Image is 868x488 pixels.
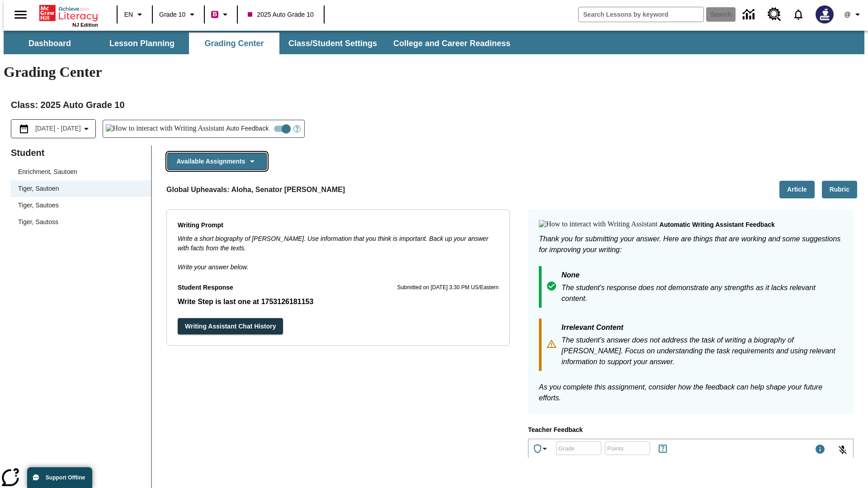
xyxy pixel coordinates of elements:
a: Data Center [737,2,762,27]
button: Rubric, Will open in new tab [822,181,857,198]
p: The student's answer does not address the task of writing a biography of [PERSON_NAME]. Focus on ... [561,335,843,367]
p: Write a short biography of [PERSON_NAME]. Use information that you think is important. Back up yo... [178,234,499,253]
p: Automatic writing assistant feedback [660,220,775,230]
span: @ [844,10,850,19]
p: Irrelevant Content [561,322,843,335]
button: Achievements [528,440,554,458]
span: NJ Edition [72,22,98,28]
div: Tiger, Sautoen [11,180,151,197]
button: Dashboard [5,33,95,54]
span: Grade 10 [159,10,185,19]
span: Tiger, Sautoes [18,201,144,210]
p: Student Response [178,296,499,307]
span: 2025 Auto Grade 10 [248,10,313,19]
p: Thank you for submitting your answer. Here are things that are working and some suggestions for i... [539,234,843,255]
p: As you complete this assignment, consider how the feedback can help shape your future efforts. [539,382,843,404]
button: Language: EN, Select a language [120,6,149,23]
svg: Collapse Date Range Filter [81,123,92,134]
a: Notifications [787,3,810,26]
div: SubNavbar [4,33,519,54]
p: Teacher Feedback [528,425,854,435]
div: Grade: Letters, numbers, %, + and - are allowed. [556,441,601,455]
button: Class/Student Settings [281,33,384,54]
button: Support Offline [27,467,92,488]
p: Writing Prompt [178,221,499,230]
button: Open side menu [7,1,34,28]
img: Avatar [816,5,834,23]
p: Submitted on [DATE] 3:30 PM US/Eastern [397,283,499,292]
input: Points: Must be equal to or less than 25. [605,436,650,460]
p: Student [11,145,151,160]
button: Available Assignments [167,153,267,170]
input: search field [579,7,703,22]
div: Enrichment, Sautoen [11,164,151,180]
span: Tiger, Sautoen [18,184,144,193]
input: Grade: Letters, numbers, %, + and - are allowed. [556,436,601,460]
button: Open Help for Writing Assistant [290,120,304,137]
div: Tiger, Sautoes [11,197,151,214]
img: How to interact with Writing Assistant [539,220,658,229]
h2: Class : 2025 Auto Grade 10 [11,98,857,112]
button: Select a new avatar [810,3,839,26]
button: Writing Assistant Chat History [178,318,283,335]
div: Maximum 1000 characters Press Escape to exit toolbar and use left and right arrow keys to access ... [815,444,826,456]
span: Tiger, Sautoss [18,217,144,227]
div: Home [39,3,98,28]
button: Boost Class color is violet red. Change class color [208,6,234,23]
span: Enrichment, Sautoen [18,167,144,177]
button: Article, Will open in new tab [779,181,815,198]
span: EN [124,10,133,19]
button: College and Career Readiness [386,33,518,54]
span: B [212,9,217,20]
div: Tiger, Sautoss [11,214,151,230]
p: Write your answer below. [178,253,499,272]
a: Resource Center, Will open in new tab [762,2,787,27]
button: Rules for Earning Points and Achievements, Will open in new tab [654,440,672,458]
button: Profile/Settings [839,6,868,23]
p: The student's response does not demonstrate any strengths as it lacks relevant content. [561,282,843,304]
button: Click to activate and allow voice recognition [832,439,854,461]
p: Global Upheavals: Aloha, Senator [PERSON_NAME] [166,184,345,195]
div: Points: Must be equal to or less than 25. [605,441,650,455]
button: Grade: Grade 10, Select a grade [156,6,201,23]
button: Select the date range menu item [15,123,92,134]
p: Write Step is last one at 1753126181153 [178,296,499,307]
p: Student Response [178,283,233,293]
span: Auto Feedback [226,124,269,133]
body: Type your response here. [4,7,132,15]
div: SubNavbar [4,31,864,54]
h1: Grading Center [4,64,864,80]
a: Home [39,4,98,22]
span: [DATE] - [DATE] [35,124,81,133]
p: None [561,270,843,282]
img: How to interact with Writing Assistant [106,124,225,133]
button: Grading Center [189,33,279,54]
span: Support Offline [46,474,85,481]
button: Lesson Planning [97,33,187,54]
